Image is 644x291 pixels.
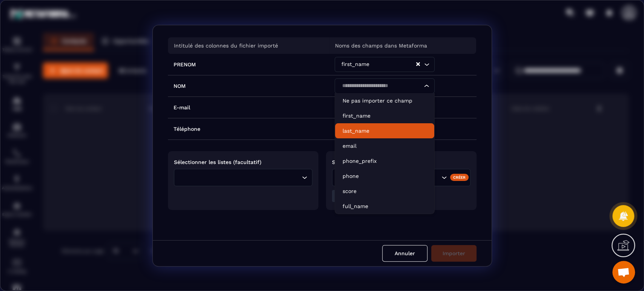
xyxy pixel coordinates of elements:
[612,261,635,283] div: Ouvrir le chat
[371,60,415,69] input: Search for option
[343,157,427,165] p: phone_prefix
[382,245,427,262] button: Annuler
[340,60,371,69] span: first_name
[174,169,312,186] div: Search for option
[343,187,427,195] p: score
[416,61,420,67] button: Clear Selected
[174,83,186,89] p: NOM
[343,172,427,180] p: phone
[335,43,427,49] p: Noms des champs dans Metaforma
[335,78,435,93] div: Search for option
[343,142,427,150] p: email
[343,127,427,135] p: last_name
[174,43,278,49] p: Intitulé des colonnes du fichier importé
[343,112,427,119] p: first_name
[450,174,469,181] div: Créer
[332,169,470,186] div: Search for option
[174,159,312,165] p: Sélectionner les listes (facultatif)
[174,61,196,67] p: PRENOM
[182,173,300,182] input: Search for option
[343,97,427,104] p: Ne pas importer ce champ
[343,202,427,210] p: full_name
[174,104,190,110] p: E-mail
[332,159,470,165] p: Sélectionner les étiquettes (facultatif)
[174,126,200,132] p: Téléphone
[335,57,435,72] div: Search for option
[340,82,422,90] input: Search for option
